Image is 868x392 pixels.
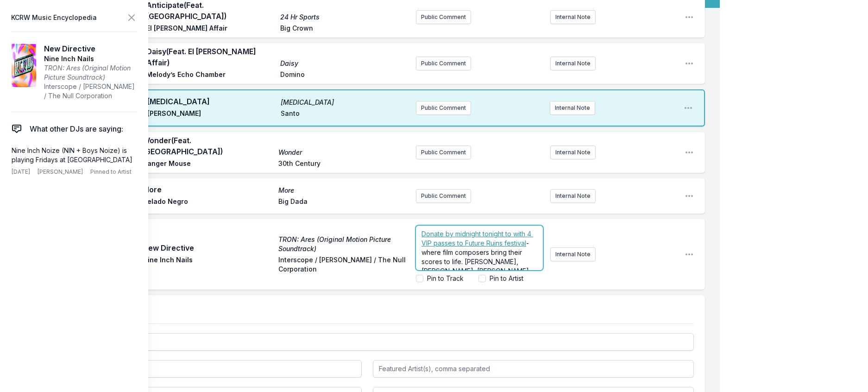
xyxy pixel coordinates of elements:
span: More [143,184,273,195]
span: Interscope / [PERSON_NAME] / The Null Corporation [44,82,137,101]
span: Big Dada [278,197,409,208]
span: TRON: Ares (Original Motion Picture Soundtrack) [44,63,137,82]
span: Danger Mouse [143,159,273,170]
button: Public Comment [416,10,471,24]
span: Santo [281,109,409,120]
span: 24 Hr Sports [280,13,409,22]
button: Internal Note [550,57,596,70]
label: Pin to Artist [490,274,523,283]
span: Domino [280,70,409,81]
button: Internal Note [550,10,596,24]
img: TRON: Ares (Original Motion Picture Soundtrack) [11,43,37,88]
button: Public Comment [416,101,471,115]
span: Wonder [278,148,409,157]
span: [DATE] [12,168,30,176]
span: Daisy [280,59,409,68]
button: Internal Note [550,101,595,115]
span: [PERSON_NAME] [147,109,275,120]
button: Open playlist item options [685,250,694,259]
span: Interscope / [PERSON_NAME] / The Null Corporation [278,255,409,274]
button: Open playlist item options [685,191,694,201]
span: More [278,186,409,195]
button: Open playlist item options [685,59,694,68]
a: Donate by midnight tonight to with 4 VIP passes to Future Ruins festival [421,230,533,247]
span: [MEDICAL_DATA] [147,96,275,107]
span: [MEDICAL_DATA] [281,98,409,107]
span: Melody’s Echo Chamber [146,70,275,81]
button: Public Comment [416,57,471,70]
button: Internal Note [550,145,596,159]
label: Pin to Track [427,274,464,283]
button: Open playlist item options [685,13,694,22]
span: Big Crown [280,24,409,35]
span: Helado Negro [143,197,273,208]
input: Artist [41,360,362,378]
input: Track Title [41,333,694,351]
button: Public Comment [416,189,471,203]
p: Nine Inch Noize (NIN + Boys Noize) is playing Fridays at [GEOGRAPHIC_DATA] [12,146,133,164]
span: New Directive [44,43,137,54]
span: Pinned to Artist [90,168,132,176]
input: Featured Artist(s), comma separated [373,360,694,378]
span: 30th Century [278,159,409,170]
span: What other DJs are saying: [30,123,123,134]
span: Wonder (Feat. [GEOGRAPHIC_DATA]) [143,135,273,157]
span: New Directive [143,242,273,253]
span: Nine Inch Nails [143,255,273,274]
span: KCRW Music Encyclopedia [11,11,97,24]
button: Public Comment [416,145,471,159]
button: Open playlist item options [684,103,693,113]
span: TRON: Ares (Original Motion Picture Soundtrack) [278,235,409,253]
span: Nine Inch Nails [44,54,137,63]
button: Internal Note [550,189,596,203]
span: Daisy (Feat. El [PERSON_NAME] Affair) [146,46,275,68]
span: [PERSON_NAME] [38,168,83,176]
button: Open playlist item options [685,148,694,157]
button: Internal Note [550,247,596,261]
span: El [PERSON_NAME] Affair [146,24,275,35]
